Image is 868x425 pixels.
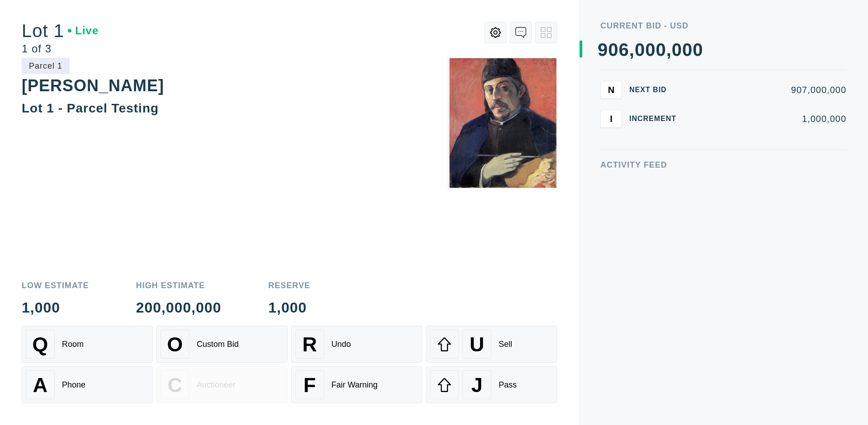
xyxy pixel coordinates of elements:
[197,380,236,390] div: Auctioneer
[598,41,608,59] div: 9
[62,340,84,349] div: Room
[22,76,164,95] div: [PERSON_NAME]
[600,110,622,128] button: I
[672,41,682,59] div: 0
[608,84,614,95] span: N
[22,300,89,315] div: 1,000
[136,281,222,290] div: High Estimate
[635,41,645,59] div: 0
[291,366,422,403] button: FFair Warning
[656,41,666,59] div: 0
[331,380,377,390] div: Fair Warning
[600,81,622,99] button: N
[22,58,70,74] div: Parcel 1
[666,41,672,221] div: ,
[693,41,703,59] div: 0
[168,374,182,397] span: C
[33,374,47,397] span: A
[619,41,629,59] div: 6
[167,333,183,356] span: O
[629,115,684,122] div: Increment
[645,41,656,59] div: 0
[499,340,512,349] div: Sell
[470,333,484,356] span: U
[22,22,99,40] div: Lot 1
[302,333,317,356] span: R
[499,380,517,390] div: Pass
[600,161,846,169] div: Activity Feed
[197,340,239,349] div: Custom Bid
[156,366,288,403] button: CAuctioneer
[600,22,846,30] div: Current Bid - USD
[331,340,351,349] div: Undo
[22,366,153,403] button: APhone
[22,326,153,363] button: QRoom
[471,374,482,397] span: J
[22,43,99,54] div: 1 of 3
[426,366,557,403] button: JPass
[22,101,159,115] div: Lot 1 - Parcel Testing
[156,326,288,363] button: OCustom Bid
[291,326,422,363] button: RUndo
[682,41,693,59] div: 0
[608,41,618,59] div: 0
[22,281,89,290] div: Low Estimate
[136,300,222,315] div: 200,000,000
[629,86,684,93] div: Next Bid
[691,85,846,94] div: 907,000,000
[629,41,635,221] div: ,
[303,374,316,397] span: F
[426,326,557,363] button: USell
[62,380,85,390] div: Phone
[269,300,311,315] div: 1,000
[269,281,311,290] div: Reserve
[33,333,48,356] span: Q
[610,113,613,124] span: I
[68,25,99,36] div: Live
[691,114,846,123] div: 1,000,000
